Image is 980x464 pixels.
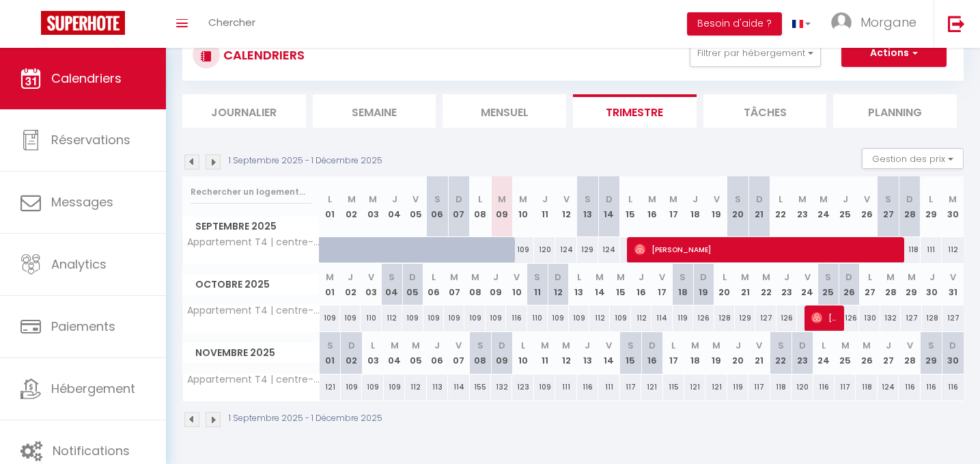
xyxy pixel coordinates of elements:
span: Septembre 2025 [183,217,319,236]
abbr: D [700,271,707,284]
th: 11 [534,332,555,374]
th: 21 [748,332,770,374]
th: 30 [942,176,964,237]
div: 109 [341,374,362,400]
th: 02 [341,176,362,237]
th: 15 [620,176,641,237]
abbr: S [534,271,540,284]
div: 127 [755,305,776,331]
li: Planning [833,94,957,128]
abbr: J [542,193,548,206]
div: 109 [548,305,568,331]
th: 17 [652,264,672,305]
div: 109 [464,305,485,331]
abbr: S [434,193,440,206]
th: 15 [610,264,630,305]
span: [PERSON_NAME] [634,236,895,262]
abbr: V [950,271,956,284]
abbr: L [868,271,872,284]
abbr: J [639,271,644,284]
div: 111 [598,374,619,400]
abbr: V [907,339,913,352]
div: 109 [486,305,506,331]
th: 19 [705,176,727,237]
abbr: S [477,339,484,352]
th: 07 [448,176,469,237]
div: 113 [427,374,448,400]
th: 29 [901,264,921,305]
li: Mensuel [443,94,566,128]
abbr: L [723,271,727,284]
span: Appartement T4 | centre-ville [GEOGRAPHIC_DATA] [185,374,322,385]
th: 22 [770,332,792,374]
div: 120 [534,237,555,262]
abbr: M [391,339,399,352]
button: Gestion des prix [862,148,964,169]
div: 128 [714,305,735,331]
div: 126 [839,305,859,331]
abbr: M [541,339,549,352]
div: 124 [555,237,576,262]
th: 23 [792,332,813,374]
abbr: S [680,271,686,284]
div: 123 [512,374,533,400]
li: Trimestre [573,94,697,128]
div: 121 [684,374,705,400]
abbr: V [756,339,762,352]
abbr: M [596,271,604,284]
th: 08 [464,264,485,305]
th: 23 [776,264,797,305]
abbr: S [825,271,831,284]
abbr: S [389,271,395,284]
button: Ouvrir le widget de chat LiveChat [11,5,52,46]
span: Octobre 2025 [183,275,319,295]
div: 118 [856,374,877,400]
abbr: J [585,339,590,352]
th: 25 [835,176,856,237]
th: 22 [755,264,776,305]
abbr: S [735,193,741,206]
div: 127 [942,305,964,331]
th: 05 [405,332,426,374]
th: 06 [427,332,448,374]
abbr: M [841,339,850,352]
abbr: V [864,193,870,206]
span: Novembre 2025 [183,343,319,363]
div: 112 [631,305,652,331]
th: 18 [684,332,705,374]
span: Appartement T4 | centre-ville [GEOGRAPHIC_DATA] [185,237,322,247]
th: 25 [835,332,856,374]
abbr: J [929,271,935,284]
th: 01 [320,332,341,374]
th: 22 [770,176,792,237]
div: 109 [362,374,383,400]
span: Chercher [208,15,255,29]
div: 109 [512,237,533,262]
div: 112 [589,305,610,331]
abbr: V [804,271,811,284]
div: 115 [663,374,684,400]
abbr: S [928,339,934,352]
div: 109 [423,305,444,331]
th: 14 [598,332,619,374]
th: 29 [921,176,942,237]
div: 121 [320,374,341,400]
abbr: J [843,193,848,206]
th: 19 [693,264,714,305]
abbr: V [714,193,720,206]
th: 02 [340,264,361,305]
abbr: M [949,193,957,206]
div: 118 [770,374,792,400]
abbr: M [412,339,420,352]
abbr: L [822,339,826,352]
th: 16 [641,176,662,237]
img: Super Booking [41,11,125,35]
abbr: L [371,339,375,352]
div: 112 [942,237,964,262]
th: 11 [534,176,555,237]
div: 121 [641,374,662,400]
abbr: L [628,193,632,206]
span: Réservations [51,131,130,148]
abbr: J [434,339,440,352]
abbr: S [327,339,333,352]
